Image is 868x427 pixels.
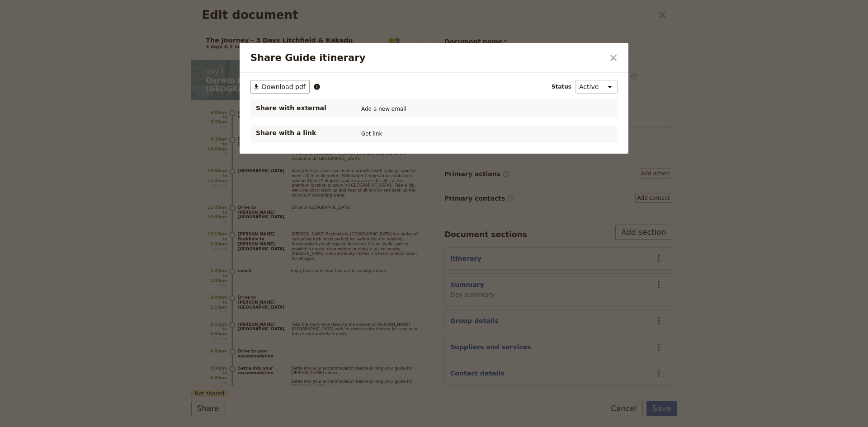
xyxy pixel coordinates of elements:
button: ​Download pdf [250,80,310,94]
button: Close dialog [606,50,621,66]
button: Add a new email [359,104,409,114]
span: Share with external [256,103,346,113]
p: Share with a link [256,128,346,137]
select: Status [575,80,618,94]
button: Get link [359,129,384,139]
h2: Share Guide itinerary [250,51,604,65]
span: Download pdf [262,82,306,91]
span: Status [552,83,571,90]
